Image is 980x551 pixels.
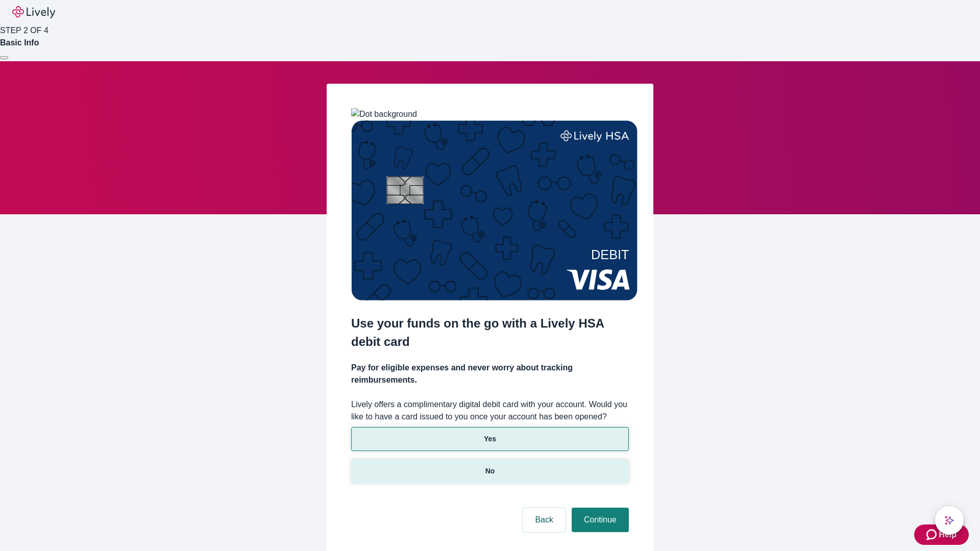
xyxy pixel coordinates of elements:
[572,508,629,532] button: Continue
[944,515,954,525] svg: Lively AI Assistant
[351,314,629,351] h2: Use your funds on the go with a Lively HSA debit card
[926,529,939,541] svg: Zendesk support icon
[351,362,629,386] h4: Pay for eligible expenses and never worry about tracking reimbursements.
[939,529,957,541] span: Help
[351,398,629,423] label: Lively offers a complimentary digital debit card with your account. Would you like to have a card...
[351,120,638,300] img: Debit card
[485,466,495,477] p: No
[523,508,566,532] button: Back
[484,434,496,444] p: Yes
[351,427,629,451] button: Yes
[935,506,964,535] button: chat
[351,108,417,120] img: Dot background
[914,524,969,545] button: Zendesk support iconHelp
[12,6,55,18] img: Lively
[351,459,629,483] button: No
